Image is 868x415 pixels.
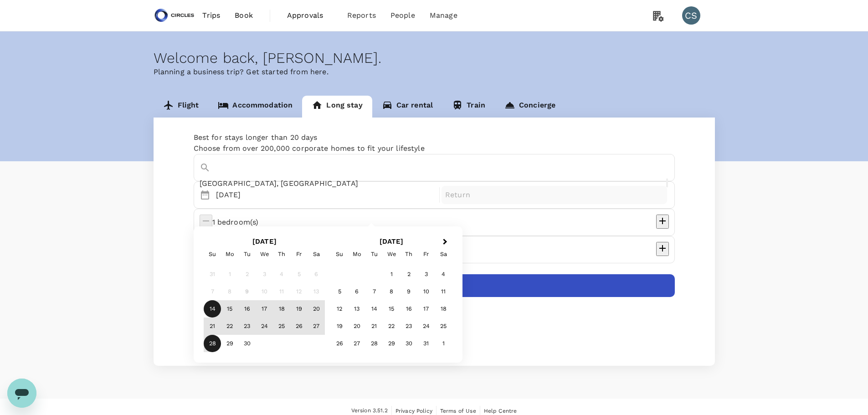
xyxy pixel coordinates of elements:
[348,283,365,300] div: Choose Monday, October 6th, 2025
[290,246,308,263] div: Friday
[484,408,517,414] span: Help Centre
[256,300,273,318] div: Choose Wednesday, September 17th, 2025
[417,266,435,283] div: Choose Friday, October 3rd, 2025
[290,318,308,335] div: Choose Friday, September 26th, 2025
[194,132,675,143] p: Best for stays longer than 20 days
[417,283,435,300] div: Choose Friday, October 10th, 2025
[238,246,256,263] div: Tuesday
[194,143,675,154] p: Choose from over 200,000 corporate homes to fit your lifestyle
[395,408,432,414] span: Privacy Policy
[221,266,238,283] div: Not available Monday, September 1st, 2025
[435,318,452,335] div: Choose Saturday, October 25th, 2025
[656,215,669,229] button: decrease
[204,300,221,318] div: Not available Sunday, September 14th, 2025
[308,283,325,300] div: Not available Saturday, September 13th, 2025
[204,266,325,352] div: Month September, 2025
[154,67,715,77] p: Planning a business trip? Get started from here.
[204,246,221,263] div: Sunday
[256,246,273,263] div: Wednesday
[331,300,348,318] div: Choose Sunday, October 12th, 2025
[204,335,221,352] div: Choose Sunday, September 28th, 2025
[417,246,435,263] div: Friday
[221,300,238,318] div: Choose Monday, September 15th, 2025
[383,283,400,300] div: Choose Wednesday, October 8th, 2025
[221,318,238,335] div: Choose Monday, September 22nd, 2025
[201,237,328,246] h2: [DATE]
[348,300,365,318] div: Choose Monday, October 13th, 2025
[417,300,435,318] div: Choose Friday, October 17th, 2025
[308,318,325,335] div: Choose Saturday, September 27th, 2025
[204,318,221,335] div: Choose Sunday, September 21st, 2025
[202,10,220,21] span: Trips
[290,266,308,283] div: Not available Friday, September 5th, 2025
[238,283,256,300] div: Not available Tuesday, September 9th, 2025
[273,300,290,318] div: Choose Thursday, September 18th, 2025
[154,5,195,26] img: Circles
[348,246,365,263] div: Monday
[290,283,308,300] div: Not available Friday, September 12th, 2025
[273,283,290,300] div: Not available Thursday, September 11th, 2025
[495,96,565,118] a: Concierge
[383,266,400,283] div: Choose Wednesday, October 1st, 2025
[273,266,290,283] div: Not available Thursday, September 4th, 2025
[238,300,256,318] div: Choose Tuesday, September 16th, 2025
[154,50,715,67] div: Welcome back , [PERSON_NAME] .
[435,266,452,283] div: Choose Saturday, October 4th, 2025
[348,318,365,335] div: Choose Monday, October 20th, 2025
[208,96,302,118] a: Accommodation
[430,10,457,21] span: Manage
[390,10,415,21] span: People
[365,283,383,300] div: Choose Tuesday, October 7th, 2025
[435,300,452,318] div: Choose Saturday, October 18th, 2025
[204,266,221,283] div: Not available Sunday, August 31st, 2025
[331,283,348,300] div: Choose Sunday, October 5th, 2025
[400,300,417,318] div: Choose Thursday, October 16th, 2025
[308,246,325,263] div: Saturday
[256,266,273,283] div: Not available Wednesday, September 3rd, 2025
[383,318,400,335] div: Choose Wednesday, October 22nd, 2025
[200,176,643,190] input: Where would you like to go
[154,96,209,118] a: Flight
[212,186,438,204] div: [DATE]
[290,300,308,318] div: Choose Friday, September 19th, 2025
[445,190,663,200] p: Return
[256,283,273,300] div: Not available Wednesday, September 10th, 2025
[656,242,669,256] button: decrease
[435,246,452,263] div: Saturday
[365,335,383,352] div: Choose Tuesday, October 28th, 2025
[400,266,417,283] div: Choose Thursday, October 2nd, 2025
[383,335,400,352] div: Choose Wednesday, October 29th, 2025
[235,10,253,21] span: Book
[440,408,476,414] span: Terms of Use
[200,215,212,229] button: decrease
[439,235,453,250] button: Next Month
[273,318,290,335] div: Choose Thursday, September 25th, 2025
[365,318,383,335] div: Choose Tuesday, October 21st, 2025
[365,300,383,318] div: Choose Tuesday, October 14th, 2025
[365,246,383,263] div: Tuesday
[256,318,273,335] div: Choose Wednesday, September 24th, 2025
[7,379,36,408] iframe: Button to launch messaging window
[417,335,435,352] div: Choose Friday, October 31st, 2025
[666,179,668,187] button: Clear
[400,335,417,352] div: Choose Thursday, October 30th, 2025
[372,96,443,118] a: Car rental
[400,246,417,263] div: Thursday
[400,318,417,335] div: Choose Thursday, October 23rd, 2025
[435,335,452,352] div: Choose Saturday, November 1st, 2025
[221,246,238,263] div: Monday
[331,246,348,263] div: Sunday
[400,283,417,300] div: Choose Thursday, October 9th, 2025
[221,283,238,300] div: Not available Monday, September 8th, 2025
[417,318,435,335] div: Choose Friday, October 24th, 2025
[442,96,495,118] a: Train
[331,266,452,352] div: Month October, 2025
[238,335,256,352] div: Choose Tuesday, September 30th, 2025
[308,300,325,318] div: Choose Saturday, September 20th, 2025
[383,246,400,263] div: Wednesday
[204,283,221,300] div: Not available Sunday, September 7th, 2025
[238,266,256,283] div: Not available Tuesday, September 2nd, 2025
[221,335,238,352] div: Choose Monday, September 29th, 2025
[348,335,365,352] div: Choose Monday, October 27th, 2025
[273,246,290,263] div: Thursday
